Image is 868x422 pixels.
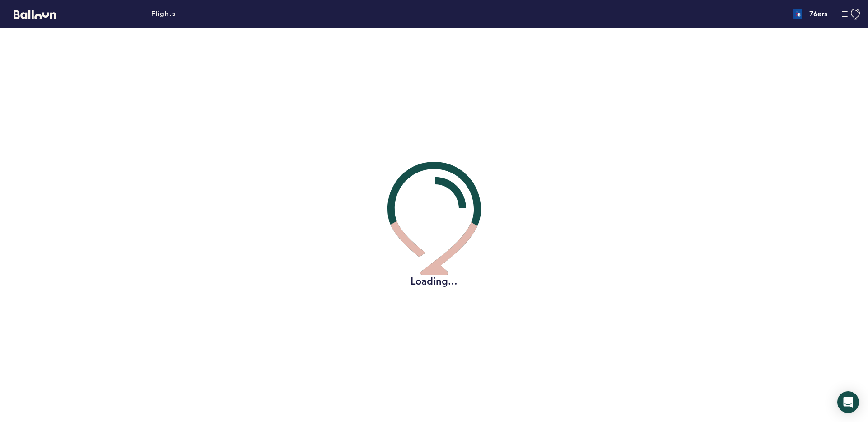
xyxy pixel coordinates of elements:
div: Open Intercom Messenger [837,391,859,413]
svg: Balloon [14,10,56,19]
button: Manage Account [841,9,861,20]
a: Flights [151,9,175,19]
h4: 76ers [809,9,827,19]
h2: Loading... [387,275,481,288]
a: Balloon [7,9,56,19]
